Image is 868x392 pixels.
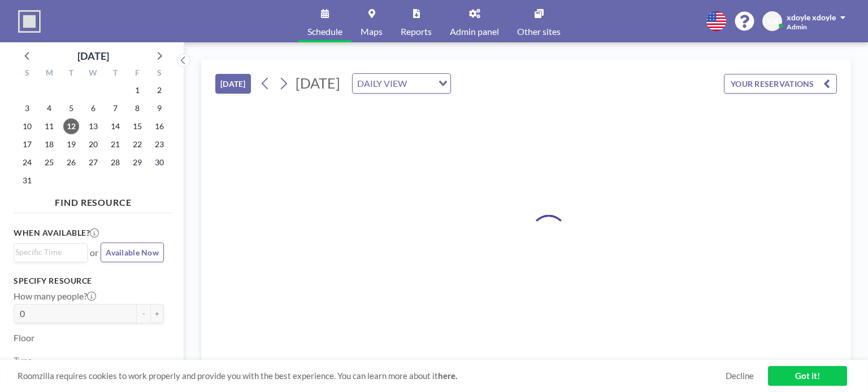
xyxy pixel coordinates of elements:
span: Sunday, August 31, 2025 [19,173,35,188]
span: Thursday, August 28, 2025 [107,155,123,170]
span: Admin [787,23,807,31]
span: Wednesday, August 27, 2025 [85,155,101,170]
span: Saturday, August 9, 2025 [151,100,167,116]
span: Tuesday, August 19, 2025 [63,136,79,152]
span: Friday, August 15, 2025 [129,118,145,134]
div: T [104,67,126,81]
div: Search for option [14,244,87,261]
span: or [90,247,98,258]
div: [DATE] [77,48,109,64]
span: Monday, August 4, 2025 [41,100,57,116]
span: Reports [401,27,432,36]
span: Tuesday, August 5, 2025 [63,100,79,116]
button: - [137,304,150,323]
span: Available Now [106,248,159,257]
label: How many people? [14,290,96,302]
span: Tuesday, August 26, 2025 [63,155,79,170]
span: Tuesday, August 12, 2025 [63,118,79,134]
div: W [83,67,105,81]
span: Friday, August 29, 2025 [129,155,145,170]
div: M [38,67,60,81]
h3: Specify resource [14,276,164,286]
span: Saturday, August 30, 2025 [151,155,167,170]
span: Other sites [517,27,561,36]
span: Sunday, August 3, 2025 [19,100,35,116]
span: Wednesday, August 20, 2025 [85,136,101,152]
span: Friday, August 8, 2025 [129,100,145,116]
span: Saturday, August 16, 2025 [151,118,167,134]
button: + [150,304,164,323]
span: XX [767,16,778,27]
div: S [148,67,170,81]
span: Sunday, August 17, 2025 [19,136,35,152]
label: Type [14,355,32,366]
span: [DATE] [296,74,340,91]
div: T [60,67,83,81]
span: xdoyle xdoyle [787,12,836,22]
a: Decline [726,371,754,381]
img: organization-logo [18,10,41,33]
div: F [126,67,148,81]
span: Thursday, August 21, 2025 [107,136,123,152]
span: Friday, August 22, 2025 [129,136,145,152]
span: Monday, August 25, 2025 [41,155,57,170]
span: Roomzilla requires cookies to work properly and provide you with the best experience. You can lea... [18,371,726,381]
span: Thursday, August 14, 2025 [107,118,123,134]
span: Saturday, August 23, 2025 [151,136,167,152]
a: Got it! [768,366,847,386]
span: Schedule [307,27,342,36]
div: Search for option [353,74,450,93]
span: Wednesday, August 13, 2025 [85,118,101,134]
span: Wednesday, August 6, 2025 [85,100,101,116]
span: Thursday, August 7, 2025 [107,100,123,116]
span: Sunday, August 24, 2025 [19,155,35,170]
input: Search for option [15,246,81,258]
span: Sunday, August 10, 2025 [19,118,35,134]
span: Monday, August 11, 2025 [41,118,57,134]
h4: FIND RESOURCE [14,192,173,208]
label: Floor [14,332,34,343]
span: DAILY VIEW [355,76,409,91]
span: Saturday, August 2, 2025 [151,82,167,98]
a: here. [438,371,457,381]
span: Friday, August 1, 2025 [129,82,145,98]
span: Monday, August 18, 2025 [41,136,57,152]
button: [DATE] [215,74,251,94]
div: S [16,67,38,81]
button: Available Now [101,243,164,262]
span: Maps [361,27,383,36]
input: Search for option [410,76,432,91]
span: Admin panel [450,27,499,36]
button: YOUR RESERVATIONS [724,74,837,94]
